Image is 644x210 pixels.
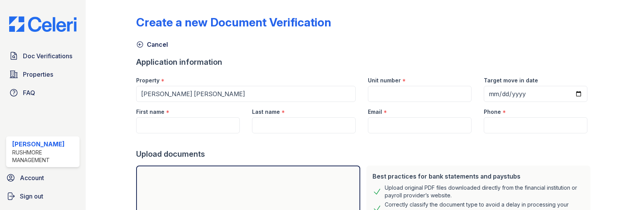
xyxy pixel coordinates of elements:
label: Last name [252,108,280,116]
div: Create a new Document Verification [136,15,331,29]
label: Property [136,77,159,84]
div: Rushmore Management [12,149,76,164]
label: Email [368,108,382,116]
a: FAQ [6,85,80,100]
a: Cancel [136,40,168,49]
a: Sign out [3,189,83,204]
span: FAQ [23,88,35,97]
label: Phone [484,108,501,116]
span: Sign out [20,192,43,201]
img: CE_Logo_Blue-a8612792a0a2168367f1c8372b55b34899dd931a85d93a1a3d3e32e68fde9ad4.png [3,16,83,31]
div: Best practices for bank statements and paystubs [372,172,584,181]
label: Unit number [368,77,401,84]
a: Account [3,170,83,185]
a: Doc Verifications [6,48,80,64]
span: Account [20,173,44,182]
label: First name [136,108,164,116]
a: Properties [6,67,80,82]
div: Upload documents [136,149,594,159]
div: [PERSON_NAME] [12,139,76,149]
div: Application information [136,57,594,67]
span: Doc Verifications [23,51,72,61]
label: Target move in date [484,77,538,84]
span: Properties [23,70,53,79]
div: Upload original PDF files downloaded directly from the financial institution or payroll provider’... [385,184,584,199]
